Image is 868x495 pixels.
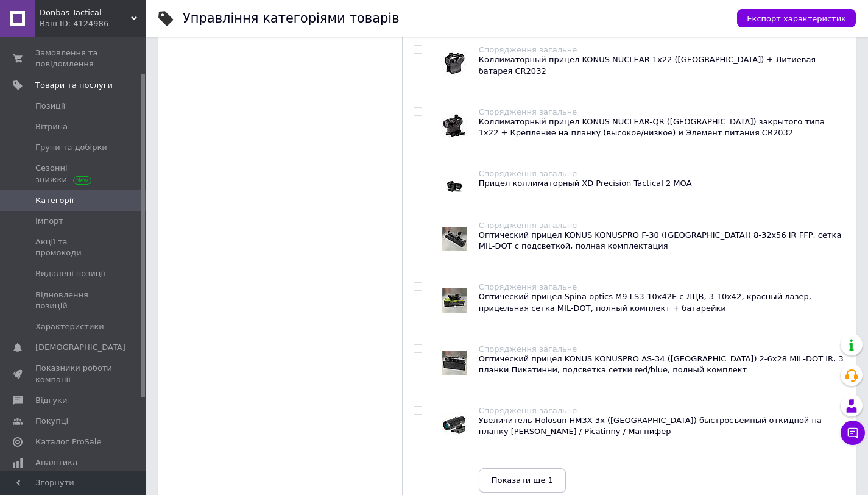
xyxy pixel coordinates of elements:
div: Спорядження загальне [479,45,844,54]
span: Відновлення позицій [35,290,113,312]
div: Оптический прицел Spina optics M9 LS3-10x42E с ЛЦВ, 3-10x42, красный лазер, прицельная сетка MIL-... [479,291,844,313]
span: Видалені позиції [35,268,105,279]
span: Покупці [35,416,68,427]
span: [DEMOGRAPHIC_DATA] [35,342,125,353]
div: Спорядження загальне [479,221,844,230]
span: Імпорт [35,216,63,227]
div: Спорядження загальне [479,282,844,291]
div: Прицел коллиматорный XD Precision Tactical 2 МОА [479,178,844,189]
div: Спорядження загальне [479,107,844,116]
span: Відгуки [35,395,67,406]
div: Коллиматорный прицел KONUS NUCLEAR 1x22 ([GEOGRAPHIC_DATA]) + Литиевая батарея CR2032 [479,54,844,76]
span: Категорії [35,195,74,206]
button: Чат з покупцем [841,421,865,445]
button: Показати ще 1 [479,468,566,493]
div: Спорядження загальне [479,344,844,354]
div: Спорядження загальне [479,406,844,415]
div: Спорядження загальне [479,169,844,178]
span: Аналітика [35,457,77,468]
span: Позиції [35,101,65,112]
div: Оптический прицел KONUS KONUSPRO F-30 ([GEOGRAPHIC_DATA]) 8-32x56 IR FFP, сетка MIL-DOT с подсвет... [479,230,844,252]
span: Групи та добірки [35,142,107,153]
span: Товари та послуги [35,80,113,91]
span: Експорт характеристик [747,14,846,23]
span: Показати ще 1 [492,475,553,485]
span: Сезонні знижки [35,163,113,185]
span: Donbas Tactical [40,7,131,18]
div: Оптический прицел KONUS KONUSPRO AS-34 ([GEOGRAPHIC_DATA]) 2-6x28 MIL-DOT IR, 3 планки Пикатинни,... [479,354,844,376]
span: Показники роботи компанії [35,363,113,385]
span: Акції та промокоди [35,237,113,258]
span: Характеристики [35,321,104,332]
span: Вітрина [35,121,68,132]
span: Замовлення та повідомлення [35,48,113,69]
div: Ваш ID: 4124986 [40,18,146,29]
button: Експорт характеристик [737,9,856,27]
div: Увеличитель Holosun HM3X 3x ([GEOGRAPHIC_DATA]) быстросъемный откидной на планку [PERSON_NAME] / ... [479,415,844,437]
div: Коллиматорный прицел KONUS NUCLEAR-QR ([GEOGRAPHIC_DATA]) закрытого типа 1x22 + Крепление на план... [479,116,844,138]
span: Каталог ProSale [35,436,101,447]
h1: Управління категоріями товарів [183,11,400,26]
